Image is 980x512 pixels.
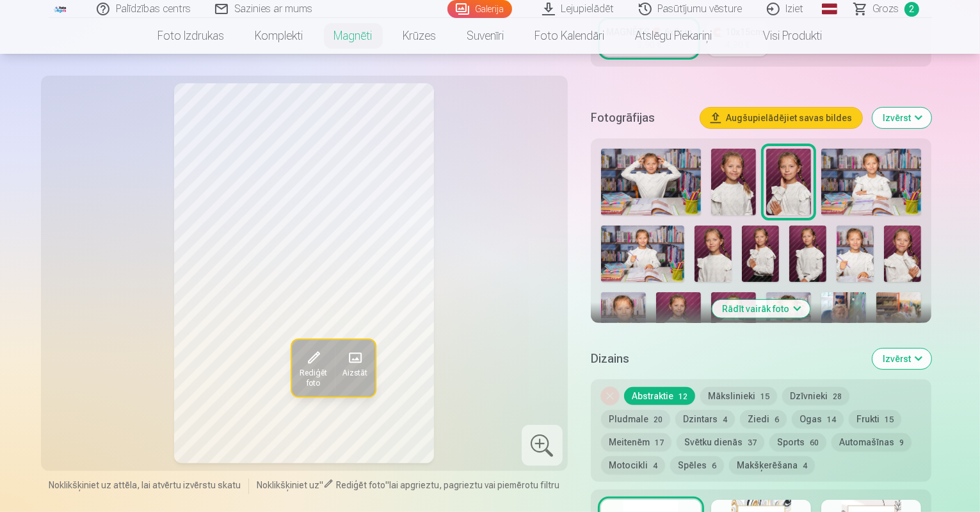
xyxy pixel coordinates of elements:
[873,1,899,17] span: Grozs
[342,368,367,379] span: Aizstāt
[670,456,724,474] button: Spēles6
[792,410,844,428] button: Ogas14
[740,410,787,428] button: Ziedi6
[782,387,849,405] button: Dzīvnieki28
[601,433,671,451] button: Meitenēm17
[700,387,777,405] button: Mākslinieki15
[601,456,665,474] button: Motocikli4
[624,387,695,405] button: Abstraktie12
[388,18,452,54] a: Krūzes
[831,433,912,451] button: Automašīnas9
[257,480,319,490] span: Noklikšķiniet uz
[291,340,334,397] button: Rediģēt foto
[299,368,326,389] span: Rediģēt foto
[723,415,727,424] span: 4
[452,18,520,54] a: Suvenīri
[679,392,687,401] span: 12
[591,109,691,127] h5: Fotogrāfijas
[827,415,836,424] span: 14
[654,415,663,424] span: 20
[336,480,385,490] span: Rediģēt foto
[319,18,388,54] a: Magnēti
[677,433,764,451] button: Svētku dienās37
[899,438,904,447] span: 9
[775,415,779,424] span: 6
[240,18,319,54] a: Komplekti
[803,461,807,470] span: 4
[833,392,842,401] span: 28
[872,349,931,369] button: Izvērst
[849,410,901,428] button: Frukti15
[885,415,894,424] span: 15
[760,392,769,401] span: 15
[385,480,389,490] span: "
[620,18,728,54] a: Atslēgu piekariņi
[54,5,68,13] img: /fa1
[601,410,670,428] button: Pludmale20
[319,480,323,490] span: "
[700,108,862,128] button: Augšupielādējiet savas bildes
[728,18,838,54] a: Visi produkti
[769,433,826,451] button: Sports60
[49,479,241,491] span: Noklikšķiniet uz attēla, lai atvērtu izvērstu skatu
[143,18,240,54] a: Foto izdrukas
[334,340,374,397] button: Aizstāt
[748,438,757,447] span: 37
[520,18,620,54] a: Foto kalendāri
[872,108,931,128] button: Izvērst
[712,300,810,318] button: Rādīt vairāk foto
[653,461,657,470] span: 4
[389,480,559,490] span: lai apgrieztu, pagrieztu vai piemērotu filtru
[675,410,735,428] button: Dzintars4
[712,461,716,470] span: 6
[810,438,819,447] span: 60
[729,456,815,474] button: Makšķerēšana4
[904,2,919,17] span: 2
[591,350,863,368] h5: Dizains
[655,438,664,447] span: 17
